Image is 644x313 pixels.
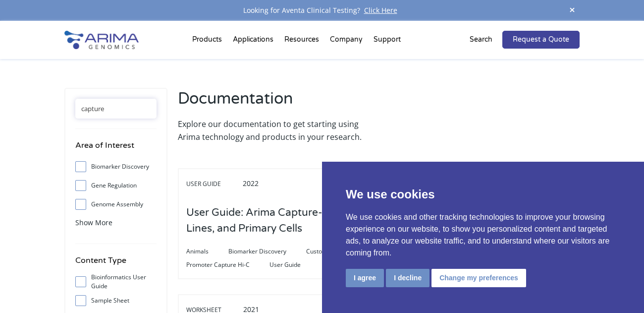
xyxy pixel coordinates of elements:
a: Request a Quote [502,31,580,49]
a: User Guide: Arima Capture-HiC+ for Fresh Frozen Tissue, Mammalian Cell Lines, and Primary Cells [186,223,571,234]
button: I agree [346,269,384,287]
button: I decline [386,269,429,287]
span: Biomarker Discovery [228,246,306,257]
label: Gene Regulation [75,178,157,193]
span: User Guide [269,259,321,271]
span: Show More [75,218,112,227]
label: Bioinformatics User Guide [75,274,157,289]
p: Search [470,33,492,46]
img: Arima-Genomics-logo [64,31,139,49]
h4: Content Type [75,254,157,274]
span: Promoter Capture Hi-C [186,259,269,271]
p: We use cookies [346,186,620,203]
label: Genome Assembly [75,197,157,212]
span: Animals [186,246,228,257]
input: Search [75,99,157,119]
div: Looking for Aventa Clinical Testing? [64,4,580,17]
h4: Area of Interest [75,139,157,159]
span: Custom Capture Hi-C [306,246,384,257]
h3: User Guide: Arima Capture-HiC+ for Fresh Frozen Tissue, Mammalian Cell Lines, and Primary Cells [186,197,571,244]
button: Change my preferences [431,269,526,287]
p: Explore our documentation to get starting using Arima technology and products in your research. [178,118,374,143]
span: User Guide [186,178,241,190]
a: Click Here [360,5,401,15]
label: Biomarker Discovery [75,159,157,174]
h2: Documentation [178,88,374,118]
span: 2022 [243,179,259,188]
label: Sample Sheet [75,293,157,308]
p: We use cookies and other tracking technologies to improve your browsing experience on our website... [346,211,620,259]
